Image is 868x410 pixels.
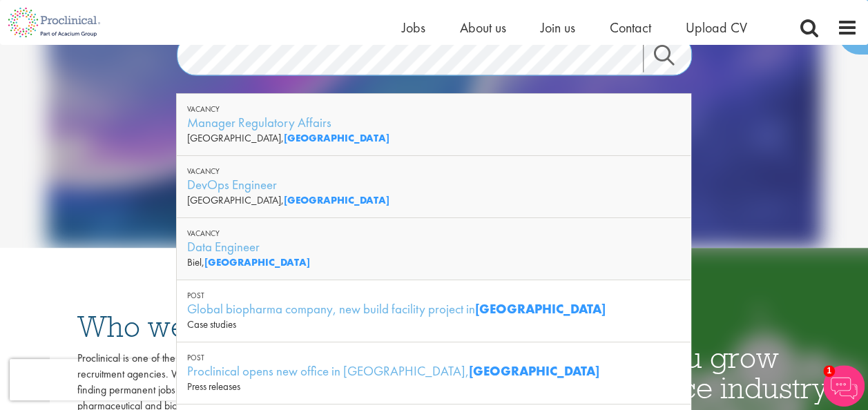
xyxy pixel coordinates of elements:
div: Vacancy [187,104,680,114]
div: [GEOGRAPHIC_DATA], [187,131,680,145]
div: Global biopharma company, new build facility project in [187,300,680,318]
div: DevOps Engineer [187,176,680,193]
div: Vacancy [187,228,680,238]
a: Jobs [402,19,425,37]
strong: [GEOGRAPHIC_DATA] [475,300,606,318]
div: Press releases [187,380,680,393]
iframe: reCAPTCHA [10,359,186,400]
div: Biel, [187,255,680,269]
a: Contact [610,19,651,37]
span: 1 [823,365,835,377]
div: Data Engineer [187,238,680,255]
h3: Who we are [77,311,347,342]
a: Join us [541,19,575,37]
div: Manager Regulatory Affairs [187,114,680,131]
div: Proclinical opens new office in [GEOGRAPHIC_DATA], [187,362,680,380]
strong: [GEOGRAPHIC_DATA] [284,131,389,145]
strong: [GEOGRAPHIC_DATA] [204,255,310,269]
a: About us [460,19,506,37]
strong: [GEOGRAPHIC_DATA] [284,193,389,207]
img: Chatbot [823,365,865,407]
a: Upload CV [686,19,747,37]
div: Vacancy [187,166,680,176]
div: Post [187,353,680,362]
div: Post [187,291,680,300]
strong: [GEOGRAPHIC_DATA] [469,362,599,380]
a: Job search submit button [643,44,702,72]
div: Case studies [187,318,680,331]
div: [GEOGRAPHIC_DATA], [187,193,680,207]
